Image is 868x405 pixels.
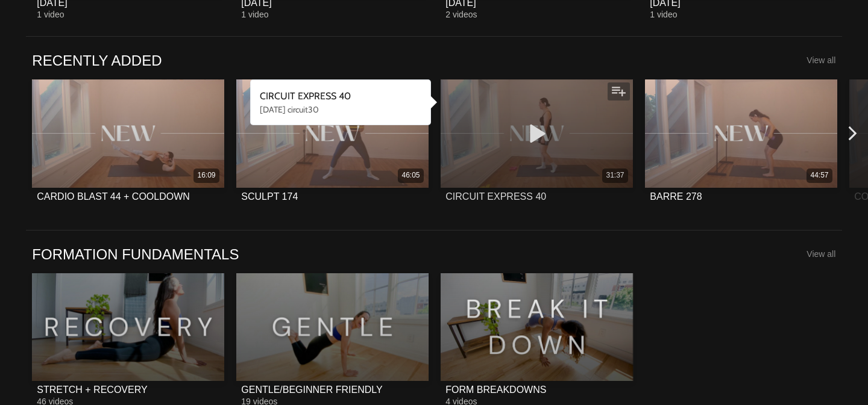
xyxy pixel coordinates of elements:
[807,55,835,65] a: View all
[441,79,633,212] a: CIRCUIT EXPRESS 4031:37CIRCUIT EXPRESS 40
[241,10,268,19] span: 1 video
[606,170,624,181] div: 31:37
[645,79,837,212] a: BARRE 27844:57BARRE 278
[650,191,702,202] div: BARRE 278
[807,249,835,259] a: View all
[236,79,429,212] a: SCULPT 17446:05SCULPT 174
[811,170,829,181] div: 44:57
[241,384,382,395] div: GENTLE/BEGINNER FRIENDLY
[32,51,162,70] a: RECENTLY ADDED
[402,170,420,181] div: 46:05
[198,170,216,181] div: 16:09
[260,104,421,116] div: [DATE] circuit30
[445,10,477,19] span: 2 videos
[32,79,224,212] a: CARDIO BLAST 44 + COOLDOWN16:09CARDIO BLAST 44 + COOLDOWN
[37,191,190,202] div: CARDIO BLAST 44 + COOLDOWN
[260,90,351,102] strong: CIRCUIT EXPRESS 40
[650,10,677,19] span: 1 video
[37,384,147,395] div: STRETCH + RECOVERY
[32,245,239,264] a: FORMATION FUNDAMENTALS
[241,191,298,202] div: SCULPT 174
[445,384,546,395] div: FORM BREAKDOWNS
[608,82,630,100] button: Add to my list
[445,191,546,202] div: CIRCUIT EXPRESS 40
[37,10,64,19] span: 1 video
